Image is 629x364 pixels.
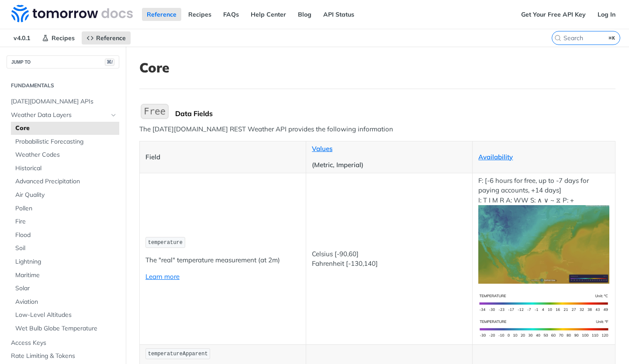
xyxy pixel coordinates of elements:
span: Pollen [15,204,117,213]
span: Expand image [478,299,609,307]
a: Fire [11,215,119,228]
a: FAQs [218,8,244,21]
a: Solar [11,282,119,295]
kbd: ⌘K [607,34,618,42]
span: temperatureApparent [148,351,208,357]
span: Soil [15,244,117,253]
a: Probabilistic Forecasting [11,135,119,148]
p: The [DATE][DOMAIN_NAME] REST Weather API provides the following information [139,124,615,134]
a: Pollen [11,202,119,215]
a: Get Your Free API Key [516,8,591,21]
span: [DATE][DOMAIN_NAME] APIs [11,97,117,106]
span: Rate Limiting & Tokens [11,352,117,361]
a: API Status [318,8,359,21]
a: Help Center [246,8,291,21]
span: Recipes [52,34,75,42]
span: Air Quality [15,191,117,199]
p: Field [145,152,300,162]
span: Fire [15,217,117,226]
span: Flood [15,231,117,240]
a: Maritime [11,269,119,282]
p: (Metric, Imperial) [312,160,467,170]
a: Weather Codes [11,148,119,161]
img: Tomorrow.io Weather API Docs [11,5,133,22]
a: Rate Limiting & Tokens [7,350,119,363]
a: Values [312,144,332,153]
img: temperature-si [478,290,609,316]
a: Learn more [145,272,180,281]
span: Wet Bulb Globe Temperature [15,324,117,333]
span: Historical [15,164,117,173]
span: Lightning [15,258,117,266]
svg: Search [554,34,561,41]
button: JUMP TO⌘/ [7,55,119,69]
div: Data Fields [175,109,615,118]
span: Aviation [15,298,117,306]
img: temperature [478,205,609,284]
span: Advanced Precipitation [15,177,117,186]
a: Core [11,122,119,135]
a: Advanced Precipitation [11,175,119,188]
a: Aviation [11,295,119,309]
span: Solar [15,284,117,293]
a: Blog [293,8,316,21]
span: Weather Data Layers [11,111,108,120]
a: Wet Bulb Globe Temperature [11,322,119,335]
span: Low-Level Altitudes [15,311,117,319]
button: Hide subpages for Weather Data Layers [110,112,117,119]
span: ⌘/ [105,58,114,66]
a: Flood [11,229,119,242]
a: Weather Data LayersHide subpages for Weather Data Layers [7,109,119,122]
a: Log In [593,8,620,21]
span: Expand image [478,240,609,248]
span: Probabilistic Forecasting [15,137,117,146]
a: Recipes [183,8,216,21]
a: Soil [11,242,119,255]
a: Availability [478,153,513,161]
p: Celsius [-90,60] Fahrenheit [-130,140] [312,249,467,269]
p: F: [-6 hours for free, up to -7 days for paying accounts, +14 days] I: T I M R A: WW S: ∧ ∨ ~ ⧖ P: + [478,176,609,284]
a: Reference [142,8,181,21]
a: Low-Level Altitudes [11,309,119,322]
a: Lightning [11,255,119,268]
span: temperature [148,240,183,246]
span: Expand image [478,324,609,333]
span: Maritime [15,271,117,280]
a: Reference [82,31,131,45]
a: Air Quality [11,189,119,202]
h1: Core [139,60,615,76]
span: Reference [96,34,126,42]
p: The "real" temperature measurement (at 2m) [145,255,300,265]
span: Weather Codes [15,151,117,159]
a: [DATE][DOMAIN_NAME] APIs [7,95,119,108]
a: Access Keys [7,337,119,350]
a: Recipes [37,31,79,45]
span: Core [15,124,117,133]
img: temperature-us [478,316,609,342]
h2: Fundamentals [7,82,119,89]
span: Access Keys [11,339,117,347]
span: v4.0.1 [9,31,35,45]
a: Historical [11,162,119,175]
